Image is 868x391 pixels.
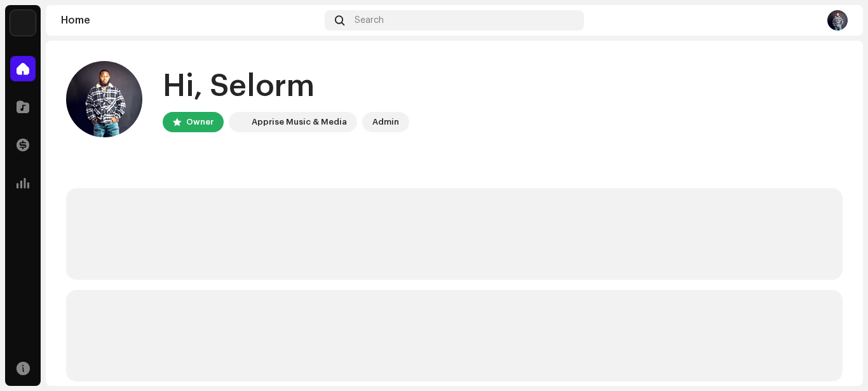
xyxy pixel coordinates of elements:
span: Search [355,15,384,25]
div: Owner [186,114,214,130]
div: Admin [372,114,399,130]
img: 1c16f3de-5afb-4452-805d-3f3454e20b1b [231,114,247,130]
div: Hi, Selorm [163,66,409,107]
img: 1ed649f1-4d0f-4bc0-bb81-9ccdb3e367b5 [827,10,848,31]
div: Home [61,15,320,25]
img: 1c16f3de-5afb-4452-805d-3f3454e20b1b [10,10,36,36]
div: Apprise Music & Media [252,114,347,130]
img: 1ed649f1-4d0f-4bc0-bb81-9ccdb3e367b5 [66,61,142,137]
